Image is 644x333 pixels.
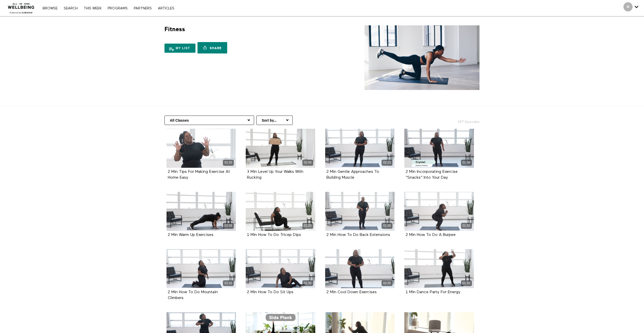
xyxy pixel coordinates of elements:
[406,170,458,179] : 2 Min Incorporating Exercise "Snacks" Into Your Day
[404,249,474,288] a: 1 Min Dance Party For Energy 01:20
[302,160,313,165] div: 02:43
[81,7,104,10] a: THIS WEEK
[131,7,154,10] a: PARTNERS
[404,129,474,168] : 2 Min Incorporating Exercise "Snacks" Into Your Day 01:38
[223,280,234,286] div: 01:31
[247,170,303,180] strong: 3 Min Level Up Your Walks With Rucking
[325,192,395,231] a: 2 Min How To Do Back Extensions 01:30
[325,249,395,288] a: 2 Min Cool Down Exercises 02:20
[326,170,379,180] strong: 2 Min Gentle Approaches To Building Muscle
[326,233,390,237] a: 2 Min How To Do Back Extensions
[164,44,195,53] button: My list
[164,25,185,33] h1: Fitness
[302,223,313,229] div: 01:20
[302,280,313,286] div: 01:35
[406,233,456,237] a: 2 Min How To Do A Burpee
[167,129,236,168] a: 2 Min Tips For Making Exercise At Home Easy 01:25
[247,170,303,179] a: 3 Min Level Up Your Walks With Rucking
[197,42,227,53] a: Share
[40,7,60,10] a: Browse
[246,249,315,288] a: 2 Min How To Do Sit Ups 01:35
[155,7,177,10] a: ARTICLES
[461,223,472,229] div: 01:52
[382,223,392,229] div: 01:30
[246,129,315,168] a: 3 Min Level Up Your Walks With Rucking 02:43
[167,192,236,231] a: 2 Min Warm Up Exercises 02:08
[404,192,474,231] a: 2 Min How To Do A Burpee 01:52
[168,170,230,179] a: 2 Min Tips For Making Exercise At Home Easy
[382,160,392,165] div: 02:23
[168,170,230,180] strong: 2 Min Tips For Making Exercise At Home Easy
[247,233,301,237] a: 1 Min How To Do Tricep Dips
[425,116,483,124] h2: 167 Episodes
[406,170,458,180] strong: 2 Min Incorporating Exercise "Snacks" Into Your Day
[406,290,460,294] a: 1 Min Dance Party For Energy
[168,233,213,237] a: 2 Min Warm Up Exercises
[382,280,392,286] div: 02:20
[246,192,315,231] a: 1 Min How To Do Tricep Dips 01:20
[461,280,472,286] div: 01:20
[105,7,130,10] a: PROGRAMS
[40,6,177,11] nav: Primary
[325,129,395,168] a: 2 Min Gentle Approaches To Building Muscle 02:23
[461,160,472,165] div: 01:38
[223,160,234,165] div: 01:25
[326,290,377,294] a: 2 Min Cool Down Exercises
[167,249,236,288] a: 2 Min How To Do Mountain Climbers 01:31
[247,290,293,294] a: 2 Min How To Do Sit Ups
[223,223,234,229] div: 02:08
[61,7,80,10] a: Search
[326,170,379,179] a: 2 Min Gentle Approaches To Building Muscle
[168,290,218,300] a: 2 Min How To Do Mountain Climbers
[365,25,480,90] img: Fitness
